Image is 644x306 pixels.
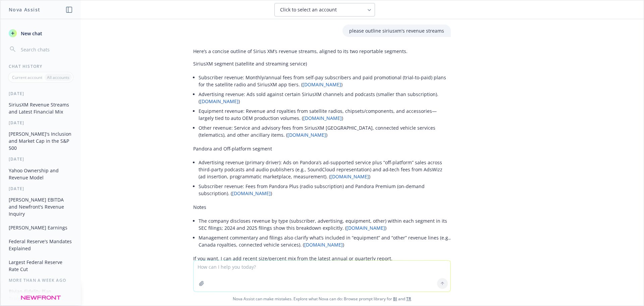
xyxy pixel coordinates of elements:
button: Yahoo Ownership and Revenue Model [6,165,75,183]
li: Equipment revenue: Revenue and royalties from satellite radios, chipsets/components, and accessor... [199,106,451,123]
li: Subscriber revenue: Fees from Pandora Plus (radio subscription) and Pandora Premium (on‑demand su... [199,181,451,198]
p: Here’s a concise outline of Sirius XM’s revenue streams, aligned to its two reportable segments. [193,48,451,55]
h1: Nova Assist [9,6,40,13]
button: New chat [6,27,75,39]
div: More than a week ago [1,277,81,283]
p: All accounts [47,75,69,80]
li: Subscriber revenue: Monthly/annual fees from self-pay subscribers and paid promotional (trial-to-... [199,73,451,89]
a: [DOMAIN_NAME] [200,98,238,104]
a: [DOMAIN_NAME] [346,225,385,231]
span: New chat [19,30,42,37]
a: [DOMAIN_NAME] [287,132,326,138]
button: [PERSON_NAME] Earnings [6,222,75,233]
a: BI [393,296,397,302]
div: [DATE] [1,186,81,191]
span: Nova Assist can make mistakes. Explore what Nova can do: Browse prompt library for and [3,292,641,306]
a: [DOMAIN_NAME] [330,173,369,180]
li: Other revenue: Service and advisory fees from SiriusXM [GEOGRAPHIC_DATA], connected vehicle servi... [199,123,451,140]
li: The company discloses revenue by type (subscriber, advertising, equipment, other) within each seg... [199,216,451,233]
button: Federal Reserve's Mandates Explained [6,236,75,254]
div: Chat History [1,63,81,69]
span: Click to select an account [280,6,337,13]
button: Largest Federal Reserve Rate Cut [6,257,75,275]
li: Advertising revenue (primary driver): Ads on Pandora’s ad-supported service plus “off-platform” s... [199,158,451,181]
a: [DOMAIN_NAME] [303,81,341,88]
div: [DATE] [1,120,81,126]
p: Current account [12,75,42,80]
li: Management commentary and filings also clarify what’s included in “equipment” and “other” revenue... [199,233,451,250]
li: Advertising revenue: Ads sold against certain SiriusXM channels and podcasts (smaller than subscr... [199,89,451,106]
div: [DATE] [1,91,81,96]
div: [DATE] [1,156,81,162]
p: SiriusXM segment (satellite and streaming service) [193,60,451,67]
a: [DOMAIN_NAME] [232,190,271,196]
button: Rivian-Fidelity Plan Transition Summary [6,286,75,304]
a: [DOMAIN_NAME] [304,242,343,248]
a: [DOMAIN_NAME] [303,115,342,121]
p: Notes [193,204,451,211]
p: please outline siriusxm's revenue streams [349,27,444,34]
p: Pandora and Off-platform segment [193,145,451,152]
p: If you want, I can add recent size/percent mix from the latest annual or quarterly report. [193,255,451,262]
button: [PERSON_NAME] EBITDA and Newfront's Revenue Inquiry [6,194,75,219]
button: Click to select an account [274,3,375,16]
button: [PERSON_NAME]'s Inclusion and Market Cap in the S&P 500 [6,128,75,154]
button: SiriusXM Revenue Streams and Latest Financial Mix [6,99,75,117]
a: TR [406,296,411,302]
input: Search chats [19,45,73,54]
